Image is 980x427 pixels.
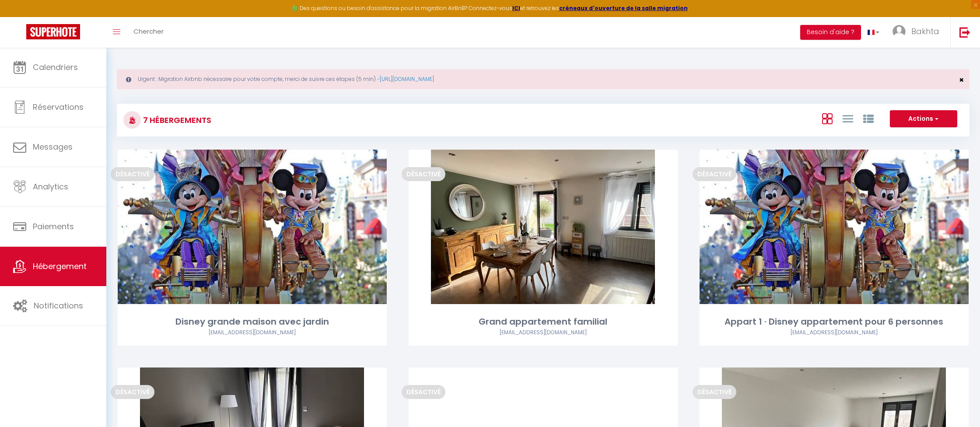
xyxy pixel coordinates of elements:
a: créneaux d'ouverture de la salle migration [559,4,688,12]
img: Super Booking [26,24,80,39]
span: Hébergement [33,261,87,272]
a: Vue en Liste [843,111,853,126]
button: Actions [890,110,957,128]
div: Grand appartement familial [409,315,678,329]
a: Chercher [127,17,170,48]
span: Paiements [33,221,74,232]
span: Bakhta [911,26,939,37]
span: Désactivé [402,167,445,181]
a: Vue par Groupe [863,111,874,126]
a: ICI [512,4,520,12]
button: Close [959,76,964,84]
div: Airbnb [118,329,387,337]
div: Appart 1 · Disney appartement pour 6 personnes [700,315,969,329]
span: × [959,74,964,85]
button: Ouvrir le widget de chat LiveChat [7,3,33,30]
span: Messages [33,141,73,152]
div: Disney grande maison avec jardin [118,315,387,329]
span: Notifications [34,300,83,311]
span: Analytics [33,181,68,192]
a: [URL][DOMAIN_NAME] [380,75,434,83]
div: Airbnb [700,329,969,337]
span: Réservations [33,101,84,112]
span: Désactivé [111,385,154,399]
div: Airbnb [409,329,678,337]
button: Besoin d'aide ? [800,25,861,40]
a: ... Bakhta [886,17,950,48]
h3: 7 Hébergements [141,110,211,130]
span: Chercher [133,27,164,36]
a: Vue en Box [822,111,833,126]
span: Désactivé [693,167,736,181]
span: Désactivé [111,167,154,181]
img: logout [959,27,970,38]
img: ... [892,25,906,38]
div: Urgent : Migration Airbnb nécessaire pour votre compte, merci de suivre ces étapes (5 min) - [117,69,969,89]
span: Calendriers [33,62,78,73]
span: Désactivé [402,385,445,399]
span: Désactivé [693,385,736,399]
